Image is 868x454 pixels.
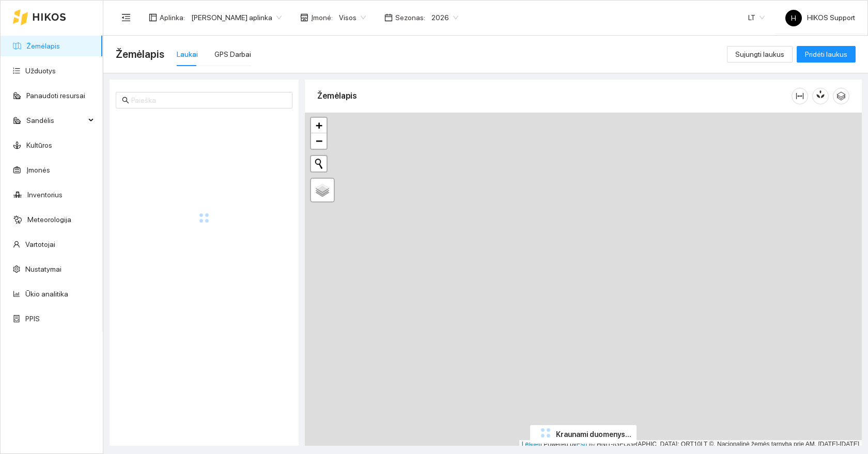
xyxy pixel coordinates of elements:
span: LT [748,10,765,25]
span: Sujungti laukus [735,49,784,60]
div: | Powered by © HNIT-[GEOGRAPHIC_DATA]; ORT10LT ©, Nacionalinė žemės tarnyba prie AM, [DATE]-[DATE] [519,440,862,449]
a: Leaflet [522,441,540,448]
span: HIKOS Support [785,13,855,22]
a: Sujungti laukus [727,50,793,58]
span: menu-fold [121,13,131,22]
span: search [122,97,129,104]
a: Pridėti laukus [797,50,856,58]
a: Užduotys [25,67,56,75]
span: Jerzy Gvozdovicz aplinka [191,10,282,25]
a: Panaudoti resursai [26,91,85,100]
span: | [589,441,591,448]
span: calendar [384,13,393,22]
button: Pridėti laukus [797,46,856,62]
a: Meteorologija [27,215,71,224]
span: Sezonas : [395,12,425,23]
a: Nustatymai [25,265,61,273]
button: Sujungti laukus [727,46,793,62]
span: Pridėti laukus [805,49,847,60]
div: Žemėlapis [317,81,792,111]
div: GPS Darbai [214,49,251,60]
span: − [316,134,322,147]
button: Initiate a new search [311,156,327,171]
span: 2026 [431,10,458,25]
a: Layers [311,179,334,201]
a: Kultūros [26,141,52,149]
span: Žemėlapis [116,46,164,62]
a: Žemėlapis [26,42,60,50]
a: PPIS [25,315,40,323]
span: Visos [339,10,366,25]
a: Esri [577,441,587,448]
span: H [791,10,796,26]
span: + [316,119,322,132]
div: Laukai [177,49,198,60]
span: shop [300,13,308,22]
a: Įmonės [26,166,50,174]
a: Ūkio analitika [25,290,68,298]
span: Kraunami duomenys... [556,429,631,440]
a: Inventorius [27,191,63,199]
button: menu-fold [116,7,136,28]
a: Zoom in [311,118,327,133]
span: column-width [792,92,808,100]
span: Įmonė : [311,12,333,23]
span: layout [149,13,157,22]
span: Sandėlis [26,110,85,131]
button: column-width [792,88,808,104]
a: Vartotojai [25,240,55,248]
span: Aplinka : [160,12,185,23]
input: Paieška [131,95,286,106]
a: Zoom out [311,133,327,149]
